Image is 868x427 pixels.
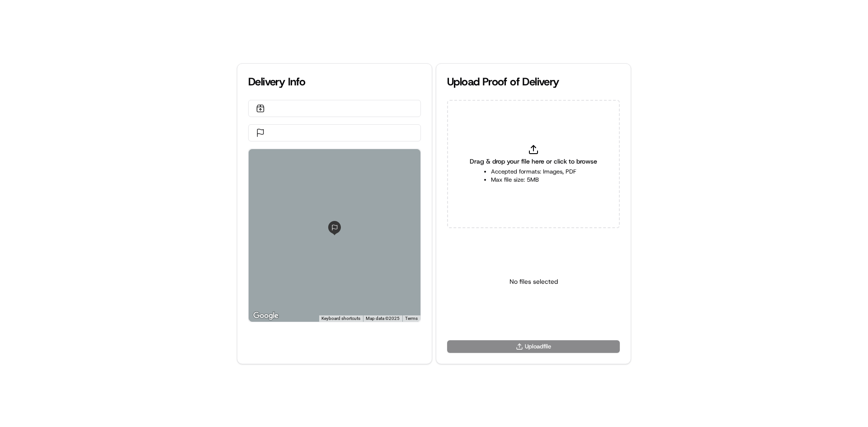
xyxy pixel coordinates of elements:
span: Map data ©2025 [366,316,400,321]
div: Upload Proof of Delivery [447,75,620,89]
div: Delivery Info [248,75,421,89]
button: Keyboard shortcuts [321,315,360,322]
img: Google [251,310,281,322]
div: 0 [249,149,420,322]
li: Max file size: 5MB [491,176,576,184]
li: Accepted formats: Images, PDF [491,168,576,176]
a: Terms [405,316,418,321]
p: No files selected [509,277,558,286]
a: Open this area in Google Maps (opens a new window) [251,310,281,322]
span: Drag & drop your file here or click to browse [470,157,597,166]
